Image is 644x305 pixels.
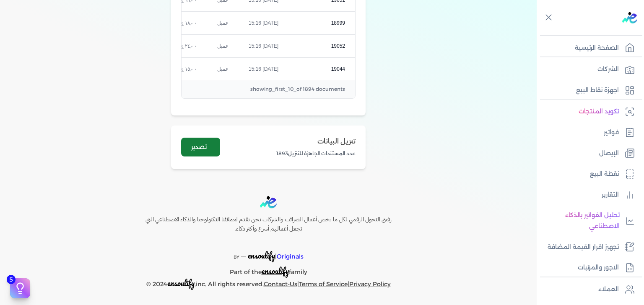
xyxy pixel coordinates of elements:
p: نقطة البيع [590,169,619,179]
td: 18999 [288,12,355,35]
button: 5 [10,278,30,298]
a: الاجور والمرتبات [537,259,639,277]
a: فواتير [537,124,639,141]
a: التقارير [537,186,639,204]
a: ensoulify [262,268,289,276]
span: 5 [7,275,16,284]
p: تجهيز اقرار القيمة المضافة [548,242,619,253]
span: BY [234,254,239,260]
p: تكويد المنتجات [579,106,619,117]
a: Terms of Service [299,280,348,288]
p: © 2024 ,inc. All rights reserved. | | [127,278,409,290]
a: Contact-Us [264,280,297,288]
a: نقطة البيع [537,165,639,183]
span: Originals [277,253,304,260]
p: الاجور والمرتبات [578,262,619,273]
span: ensoulify [248,249,275,262]
td: عميل [207,12,239,35]
span: ensoulify [167,277,195,290]
a: تكويد المنتجات [537,103,639,120]
div: showing_first_10_of 1894 documents [182,80,355,98]
p: Part of the family [127,262,409,278]
span: 1893 [276,150,288,156]
p: الإيصال [599,148,619,159]
span: ensoulify [262,264,289,277]
sup: __ [241,252,246,257]
td: ‏١٨٫٠٠ ج.م.‏ [162,12,207,35]
h6: رفيق التحول الرقمي لكل ما يخص أعمال الضرائب والشركات نحن نقدم لعملائنا التكنولوجيا والذكاء الاصطن... [127,215,409,233]
p: تحليل الفواتير بالذكاء الاصطناعي [541,210,620,231]
a: الإيصال [537,145,639,162]
a: تحليل الفواتير بالذكاء الاصطناعي [537,207,639,235]
a: تجهيز اقرار القيمة المضافة [537,238,639,256]
td: ‏١٥٫٠٠ ج.م.‏ [162,58,207,81]
img: logo [260,196,277,209]
p: العملاء [598,284,619,295]
td: 19044 [288,58,355,81]
td: ‏٢٤٫٠٠ ج.م.‏ [162,35,207,58]
a: Privacy Policy [349,280,391,288]
td: [DATE] 15:16 [239,58,288,81]
td: عميل [207,58,239,81]
p: عدد المستندات الجاهزة للتنزيل [276,148,356,159]
td: [DATE] 15:16 [239,12,288,35]
p: فواتير [604,127,619,138]
td: عميل [207,35,239,58]
button: تصدير [181,138,220,156]
td: [DATE] 15:16 [239,35,288,58]
p: التقارير [602,190,619,200]
h2: تنزيل البيانات [276,136,356,146]
td: 19052 [288,35,355,58]
a: العملاء [537,281,639,298]
p: | [127,240,409,263]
